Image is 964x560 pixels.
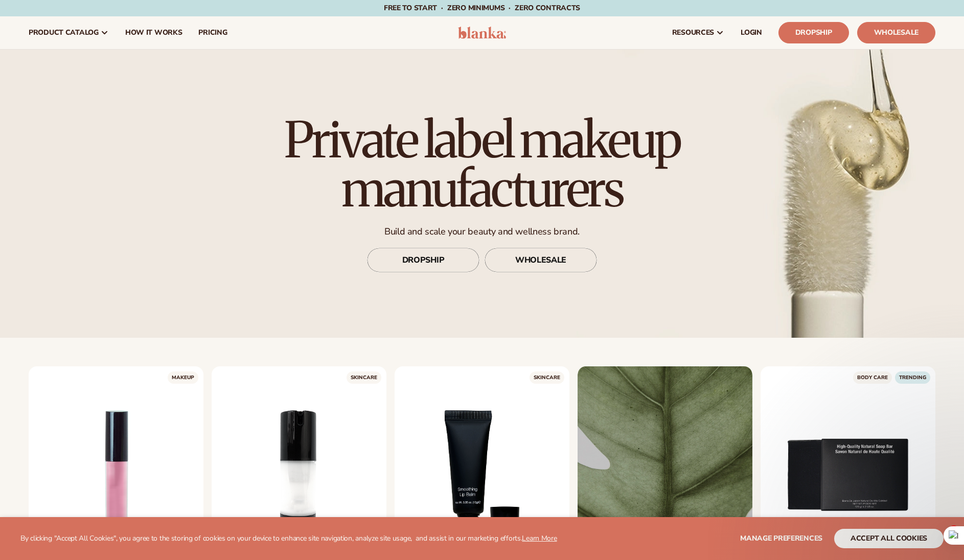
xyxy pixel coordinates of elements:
h1: Private label makeup manufacturers [255,115,709,214]
span: How It Works [125,29,182,37]
span: 1 [950,525,958,533]
p: By clicking "Accept All Cookies", you agree to the storing of cookies on your device to enhance s... [20,534,557,543]
span: pricing [198,29,227,37]
span: resources [672,29,714,37]
a: DROPSHIP [367,248,479,272]
span: product catalog [29,29,99,37]
button: Manage preferences [740,529,822,548]
p: Build and scale your beauty and wellness brand. [255,226,709,238]
span: Free to start · ZERO minimums · ZERO contracts [384,3,580,13]
a: product catalog [20,16,117,49]
a: Dropship [778,22,849,43]
span: LOGIN [741,29,762,37]
span: Manage preferences [740,533,822,543]
a: Learn More [522,533,557,543]
iframe: Intercom live chat [929,525,953,550]
img: logo [458,27,507,39]
a: resources [664,16,732,49]
a: Wholesale [857,22,935,43]
a: How It Works [117,16,191,49]
a: pricing [190,16,235,49]
a: LOGIN [732,16,770,49]
a: WHOLESALE [485,248,597,272]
